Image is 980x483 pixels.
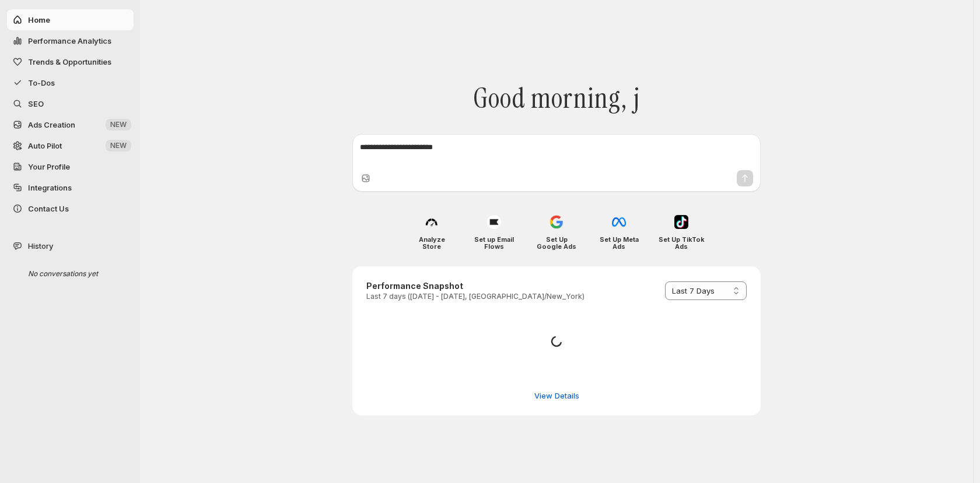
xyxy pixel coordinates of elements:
button: Performance Analytics [7,30,134,51]
button: Contact Us [7,198,134,219]
button: Ads Creation [7,114,134,135]
span: Performance Analytics [28,36,111,45]
img: Set Up TikTok Ads icon [674,215,688,229]
span: Integrations [28,183,72,192]
h4: Set Up Google Ads [534,236,580,250]
span: Trends & Opportunities [28,57,111,66]
span: Good morning, j [473,82,640,115]
span: SEO [28,99,44,108]
span: History [28,240,53,252]
h4: Analyze Store [409,236,455,250]
img: Set up Email Flows icon [487,215,501,229]
button: View detailed performance [527,386,586,405]
h3: Performance Snapshot [366,280,584,292]
span: To-Dos [28,78,55,87]
button: Upload image [360,172,372,184]
img: Set Up Meta Ads icon [612,215,626,229]
span: NEW [110,141,127,150]
a: Auto Pilot [7,135,134,156]
a: SEO [7,93,134,114]
h4: Set up Email Flows [471,236,517,250]
h4: Set Up TikTok Ads [659,236,705,250]
span: Auto Pilot [28,141,62,150]
span: Contact Us [28,204,69,213]
span: View Details [534,390,579,401]
span: NEW [110,120,127,129]
button: To-Dos [7,72,134,93]
a: Integrations [7,177,134,198]
span: Your Profile [28,162,70,171]
a: Your Profile [7,156,134,177]
span: Ads Creation [28,120,75,129]
span: Home [28,15,50,24]
img: Analyze Store icon [425,215,439,229]
div: No conversations yet [19,263,129,284]
button: Home [7,9,134,30]
p: Last 7 days ([DATE] - [DATE], [GEOGRAPHIC_DATA]/New_York) [366,292,584,301]
h4: Set Up Meta Ads [596,236,642,250]
button: Trends & Opportunities [7,51,134,72]
img: Set Up Google Ads icon [549,215,563,229]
